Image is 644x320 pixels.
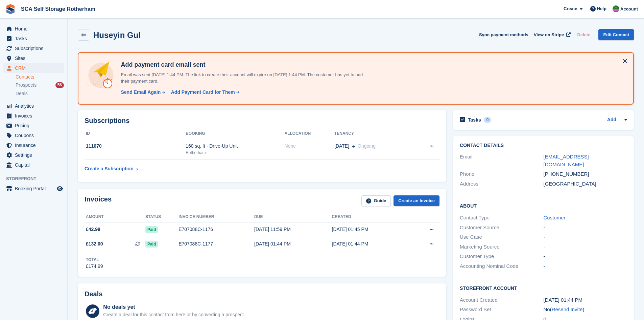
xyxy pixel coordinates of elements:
a: Add Payment Card for Them [168,89,240,96]
div: [DATE] 01:44 PM [544,296,627,304]
button: Delete [574,29,593,40]
a: Resend Invite [552,306,583,312]
a: Prospects 56 [16,82,64,89]
span: Booking Portal [15,184,55,193]
span: £132.00 [86,240,103,248]
div: Total [86,257,103,263]
div: - [544,233,627,241]
a: menu [3,150,64,160]
a: menu [3,111,64,121]
a: menu [3,131,64,140]
div: Create a Subscription [85,165,134,172]
div: [GEOGRAPHIC_DATA] [544,180,627,188]
th: ID [85,128,186,139]
a: Add [607,116,616,124]
th: Status [145,212,178,222]
div: Create a deal for this contact from here or by converting a prospect. [103,311,245,318]
th: Booking [186,128,284,139]
span: Subscriptions [15,44,55,53]
h2: About [460,202,627,209]
div: 56 [55,82,64,88]
span: Account [620,6,638,13]
div: No deals yet [103,303,245,311]
th: Allocation [284,128,334,139]
span: Storefront [6,175,67,182]
div: No [544,306,627,314]
span: Analytics [15,101,55,111]
div: [DATE] 01:45 PM [332,226,409,233]
span: CRM [15,63,55,73]
img: stora-icon-8386f47178a22dfd0bd8f6a31ec36ba5ce8667c1dd55bd0f319d3a0aa187defe.svg [5,4,16,14]
span: [DATE] [334,143,349,150]
span: ( ) [550,306,585,312]
div: Marketing Source [460,243,543,251]
a: Deals [16,90,64,97]
div: Account Created [460,296,543,304]
th: Invoice number [178,212,254,222]
button: Sync payment methods [479,29,528,40]
div: - [544,243,627,251]
div: [PHONE_NUMBER] [544,170,627,178]
span: Invoices [15,111,55,121]
div: Send Email Again [121,89,161,96]
span: Paid [145,241,158,248]
a: Guide [361,195,391,207]
img: Sarah Race [613,5,619,12]
a: menu [3,34,64,43]
div: Contact Type [460,214,543,222]
span: Settings [15,150,55,160]
h2: Subscriptions [85,117,439,125]
div: E707088C-1176 [178,226,254,233]
a: View on Stripe [531,29,572,40]
span: Paid [145,226,158,233]
span: Capital [15,160,55,170]
a: Preview store [56,185,64,193]
a: menu [3,184,64,193]
div: Add Payment Card for Them [171,89,235,96]
h2: Deals [85,290,102,298]
span: Home [15,24,55,34]
span: Help [597,5,606,12]
img: add-payment-card-4dbda4983b697a7845d177d07a5d71e8a16f1ec00487972de202a45f1e8132f5.svg [87,61,115,90]
a: Contacts [16,74,64,80]
div: [DATE] 01:44 PM [332,240,409,248]
div: - [544,224,627,232]
h2: Storefront Account [460,284,627,291]
div: Accounting Nominal Code [460,262,543,270]
div: Rotherham [186,150,284,156]
div: Email [460,153,543,168]
h2: Invoices [85,195,112,207]
a: menu [3,141,64,150]
span: Pricing [15,121,55,130]
a: Edit Contact [598,29,634,40]
div: 111670 [85,143,186,150]
span: View on Stripe [534,31,564,38]
h2: Contact Details [460,143,627,148]
a: Create an Invoice [393,195,439,207]
div: Phone [460,170,543,178]
th: Due [254,212,332,222]
div: £174.99 [86,263,103,270]
a: menu [3,160,64,170]
a: Customer [544,215,566,220]
a: menu [3,63,64,73]
span: Create [564,5,577,12]
div: [DATE] 01:44 PM [254,240,332,248]
a: menu [3,121,64,130]
a: SCA Self Storage Rotherham [18,3,98,15]
span: £42.99 [86,226,100,233]
div: Use Case [460,233,543,241]
th: Tenancy [334,128,412,139]
a: menu [3,54,64,63]
th: Amount [85,212,145,222]
a: menu [3,44,64,53]
div: E707088C-1177 [178,240,254,248]
span: Tasks [15,34,55,43]
div: 0 [484,117,492,123]
h2: Huseyin Gul [93,30,141,40]
a: menu [3,24,64,34]
div: Password Set [460,306,543,314]
th: Created [332,212,409,222]
div: - [544,262,627,270]
div: Customer Type [460,253,543,260]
